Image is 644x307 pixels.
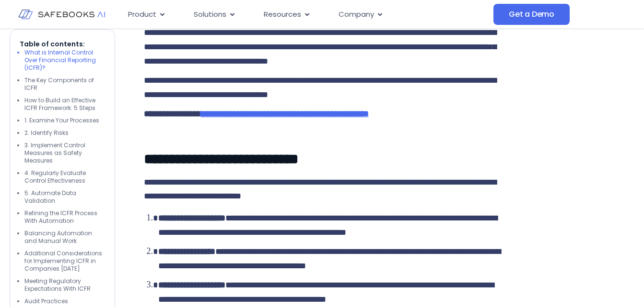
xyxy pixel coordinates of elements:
[509,10,554,19] span: Get a Demo
[24,129,105,137] li: 2. Identify Risks
[24,230,105,245] li: Balancing Automation and Manual Work
[493,4,570,25] a: Get a Demo
[24,49,105,72] li: What is Internal Control Over Financial Reporting (ICFR)?
[24,189,105,205] li: 5. Automate Data Validation
[339,9,374,20] span: Company
[24,297,105,305] li: Audit Practices
[20,39,105,49] p: Table of contents:
[24,117,105,124] li: 1. Examine Your Processes
[128,9,156,20] span: Product
[24,209,105,225] li: Refining the ICFR Process With Automation
[24,77,105,92] li: The Key Components of ICFR
[264,9,301,20] span: Resources
[24,169,105,185] li: 4. Regularly Evaluate Control Effectiveness
[120,5,493,24] nav: Menu
[194,9,226,20] span: Solutions
[24,277,105,293] li: Meeting Regulatory Expectations With ICFR
[24,97,105,112] li: How to Build an Effective ICFR Framework: 5 Steps
[24,250,105,273] li: Additional Considerations for Implementing ICFR in Companies [DATE]
[24,142,105,164] li: 3. Implement Control Measures as Safety Measures
[120,5,493,24] div: Menu Toggle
